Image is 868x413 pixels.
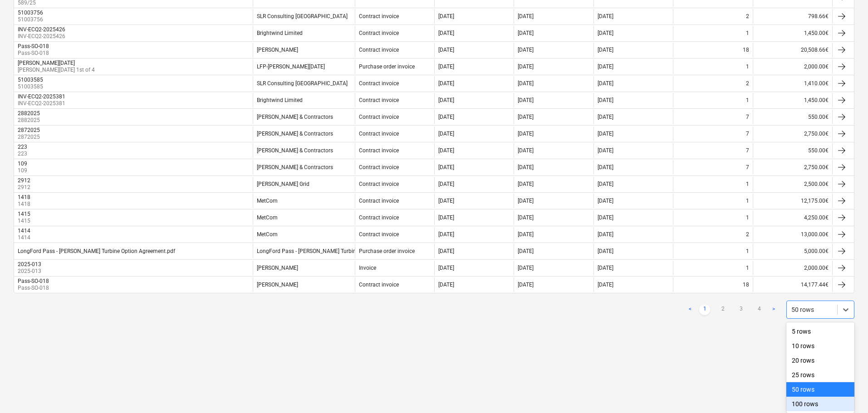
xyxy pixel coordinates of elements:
[753,277,832,292] div: 14,177.44€
[18,167,29,175] p: 109
[518,282,534,288] div: [DATE]
[746,147,749,154] div: 7
[359,181,399,187] div: Contract invoice
[438,13,454,19] div: [DATE]
[438,30,454,36] div: [DATE]
[753,76,832,91] div: 1,410.00€
[518,63,534,70] div: [DATE]
[598,63,613,70] div: [DATE]
[257,198,278,204] div: MetCom
[598,214,613,221] div: [DATE]
[717,304,728,315] a: Page 2
[518,231,534,238] div: [DATE]
[359,131,399,137] div: Contract invoice
[786,324,854,339] div: 5 rows
[518,265,534,271] div: [DATE]
[18,10,43,16] div: 51003756
[746,181,749,187] div: 1
[438,164,454,170] div: [DATE]
[598,164,613,170] div: [DATE]
[786,353,854,368] div: 20 rows
[753,9,832,24] div: 798.66€
[257,97,303,103] div: Brightwind Limited
[359,114,399,120] div: Contract invoice
[18,248,175,254] div: LongFord Pass - [PERSON_NAME] Turbine Option Agreement.pdf
[359,13,399,19] div: Contract invoice
[18,184,32,191] p: 2912
[359,80,399,87] div: Contract invoice
[257,131,333,137] div: [PERSON_NAME] & Contractors
[257,214,278,221] div: MetCom
[18,177,30,184] div: 2912
[438,147,454,154] div: [DATE]
[18,144,27,150] div: 223
[746,131,749,137] div: 7
[18,278,49,284] div: Pass-SO-018
[743,47,749,53] div: 18
[257,147,333,154] div: [PERSON_NAME] & Contractors
[257,13,348,19] div: SLR Consulting [GEOGRAPHIC_DATA]
[746,248,749,254] div: 1
[518,30,534,36] div: [DATE]
[257,265,298,271] div: [PERSON_NAME]
[743,282,749,288] div: 18
[598,231,613,238] div: [DATE]
[257,63,325,70] div: LFP-[PERSON_NAME][DATE]
[753,143,832,158] div: 550.00€
[18,66,95,74] p: [PERSON_NAME][DATE] 1st of 4
[257,231,278,238] div: MetCom
[18,117,42,124] p: 2882025
[438,97,454,103] div: [DATE]
[786,368,854,382] div: 25 rows
[753,261,832,275] div: 2,000.00€
[18,110,40,117] div: 2882025
[786,382,854,397] div: 50 rows
[598,181,613,187] div: [DATE]
[746,114,749,120] div: 7
[753,227,832,242] div: 13,000.00€
[257,114,333,120] div: [PERSON_NAME] & Contractors
[438,114,454,120] div: [DATE]
[753,160,832,175] div: 2,750.00€
[18,267,43,275] p: 2025-013
[753,93,832,107] div: 1,450.00€
[359,30,399,36] div: Contract invoice
[753,59,832,74] div: 2,000.00€
[518,47,534,53] div: [DATE]
[786,339,854,353] div: 10 rows
[18,60,93,66] div: [PERSON_NAME][DATE]
[18,217,32,225] p: 1415
[359,164,399,170] div: Contract invoice
[18,127,40,133] div: 2872025
[438,198,454,204] div: [DATE]
[18,200,32,208] p: 1418
[518,131,534,137] div: [DATE]
[257,181,309,187] div: [PERSON_NAME] Grid
[699,304,710,315] a: Page 1 is your current page
[746,198,749,204] div: 1
[518,198,534,204] div: [DATE]
[438,80,454,87] div: [DATE]
[786,397,854,411] div: 100 rows
[598,13,613,19] div: [DATE]
[359,97,399,103] div: Contract invoice
[746,80,749,87] div: 2
[598,114,613,120] div: [DATE]
[598,248,613,254] div: [DATE]
[753,244,832,258] div: 5,000.00€
[768,304,779,315] a: Next page
[18,26,65,33] div: INV-ECQ2-2025426
[746,30,749,36] div: 1
[359,63,415,70] div: Purchase order invoice
[257,164,333,170] div: [PERSON_NAME] & Contractors
[753,177,832,191] div: 2,500.00€
[438,282,454,288] div: [DATE]
[18,150,29,158] p: 223
[746,97,749,103] div: 1
[823,369,868,413] iframe: Chat Widget
[18,43,49,49] div: Pass-SO-018
[438,131,454,137] div: [DATE]
[438,265,454,271] div: [DATE]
